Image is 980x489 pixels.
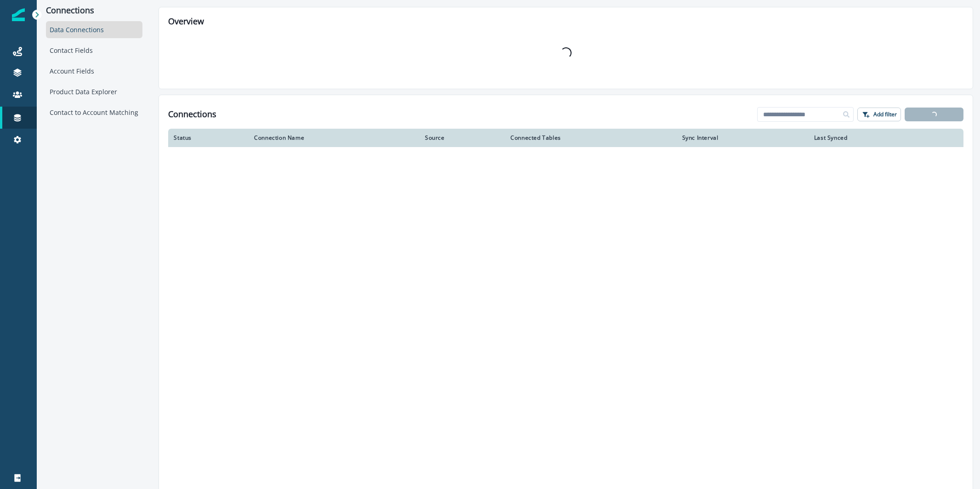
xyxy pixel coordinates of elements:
div: Status [174,134,243,142]
div: Data Connections [46,21,142,38]
div: Source [425,134,499,142]
h1: Connections [168,109,216,119]
h2: Overview [168,17,963,27]
div: Connection Name [254,134,414,142]
p: Connections [46,6,142,16]
button: Add filter [857,108,901,121]
div: Account Fields [46,63,142,80]
div: Contact to Account Matching [46,104,142,121]
p: Add filter [873,111,897,118]
div: Product Data Explorer [46,83,142,100]
img: Inflection [12,8,25,21]
div: Sync Interval [682,134,803,142]
div: Connected Tables [510,134,671,142]
div: Last Synced [814,134,927,142]
div: Contact Fields [46,42,142,59]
